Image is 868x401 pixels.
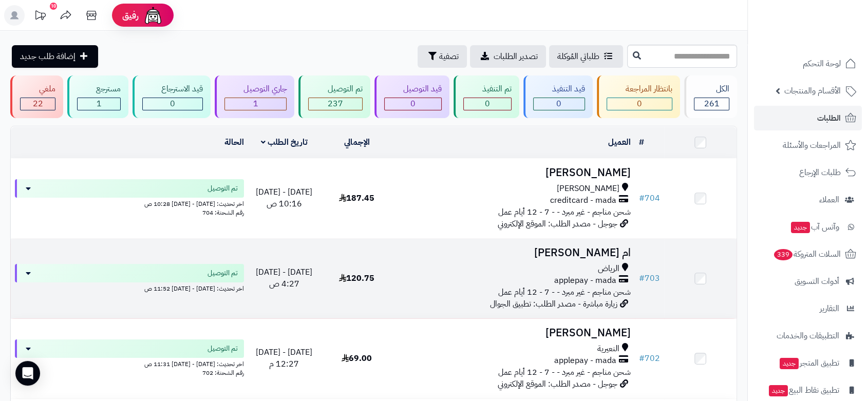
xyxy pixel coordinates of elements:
[418,45,467,68] button: تصفية
[557,183,619,195] span: [PERSON_NAME]
[342,352,372,365] span: 69.00
[819,193,839,207] span: العملاء
[533,83,585,95] div: قيد التنفيذ
[397,247,631,259] h3: ام [PERSON_NAME]
[77,83,121,95] div: مسترجع
[498,366,631,378] span: شحن مناجم - غير مبرد - - 7 - 12 أيام عمل
[639,136,644,148] a: #
[308,83,362,95] div: تم التوصيل
[498,378,617,390] span: جوجل - مصدر الطلب: الموقع الإلكتروني
[328,98,343,110] span: 237
[798,27,858,49] img: logo-2.png
[142,83,203,95] div: قيد الاسترجاع
[130,75,213,118] a: قيد الاسترجاع 0
[754,160,862,185] a: طلبات الإرجاع
[557,50,599,63] span: طلباتي المُوكلة
[256,266,312,290] span: [DATE] - [DATE] 4:27 ص
[20,50,76,63] span: إضافة طلب جديد
[384,83,442,95] div: قيد التوصيل
[754,187,862,212] a: العملاء
[410,98,416,110] span: 0
[554,275,616,287] span: applepay - mada
[15,358,244,369] div: اخر تحديث: [DATE] - [DATE] 11:31 ص
[639,352,645,365] span: #
[339,192,374,204] span: 187.45
[15,361,40,386] div: Open Intercom Messenger
[784,84,841,98] span: الأقسام والمنتجات
[639,192,645,204] span: #
[397,327,631,339] h3: [PERSON_NAME]
[556,98,561,110] span: 0
[682,75,739,118] a: الكل261
[803,56,841,71] span: لوحة التحكم
[224,136,244,148] a: الحالة
[694,83,729,95] div: الكل
[769,385,788,396] span: جديد
[754,51,862,76] a: لوحة التحكم
[595,75,682,118] a: بانتظار المراجعة 0
[451,75,521,118] a: تم التنفيذ 0
[143,98,202,110] div: 0
[256,186,312,210] span: [DATE] - [DATE] 10:16 ص
[490,298,617,310] span: زيارة مباشرة - مصدر الطلب: تطبيق الجوال
[21,98,55,110] div: 22
[253,98,258,110] span: 1
[554,355,616,367] span: applepay - mada
[534,98,584,110] div: 0
[8,75,65,118] a: ملغي 22
[122,9,139,22] span: رفيق
[773,247,841,261] span: السلات المتروكة
[597,343,619,355] span: النعيرية
[65,75,130,118] a: مسترجع 1
[754,296,862,321] a: التقارير
[754,215,862,239] a: وآتس آبجديد
[768,383,839,397] span: تطبيق نقاط البيع
[704,98,719,110] span: 261
[791,222,810,233] span: جديد
[207,343,238,354] span: تم التوصيل
[339,272,374,284] span: 120.75
[799,165,841,180] span: طلبات الإرجاع
[639,272,645,284] span: #
[598,263,619,275] span: الرياض
[820,301,839,316] span: التقارير
[783,138,841,152] span: المراجعات والأسئلة
[15,282,244,293] div: اخر تحديث: [DATE] - [DATE] 11:52 ص
[607,98,672,110] div: 0
[485,98,490,110] span: 0
[15,198,244,208] div: اخر تحديث: [DATE] - [DATE] 10:28 ص
[12,45,98,68] a: إضافة طلب جديد
[777,329,839,343] span: التطبيقات والخدمات
[344,136,370,148] a: الإجمالي
[27,5,53,28] a: تحديثات المنصة
[639,352,660,365] a: #702
[754,351,862,375] a: تطبيق المتجرجديد
[774,249,792,260] span: 339
[754,269,862,294] a: أدوات التسويق
[207,183,238,194] span: تم التوصيل
[639,272,660,284] a: #703
[754,323,862,348] a: التطبيقات والخدمات
[790,220,839,234] span: وآتس آب
[309,98,362,110] div: 237
[202,368,244,377] span: رقم الشحنة: 702
[637,98,642,110] span: 0
[207,268,238,278] span: تم التوصيل
[397,167,631,179] h3: [PERSON_NAME]
[607,83,672,95] div: بانتظار المراجعة
[213,75,296,118] a: جاري التوصيل 1
[608,136,631,148] a: العميل
[754,106,862,130] a: الطلبات
[463,83,512,95] div: تم التنفيذ
[202,208,244,217] span: رقم الشحنة: 704
[549,45,623,68] a: طلباتي المُوكلة
[296,75,372,118] a: تم التوصيل 237
[470,45,546,68] a: تصدير الطلبات
[20,83,55,95] div: ملغي
[754,133,862,158] a: المراجعات والأسئلة
[780,358,799,369] span: جديد
[97,98,102,110] span: 1
[143,5,163,26] img: ai-face.png
[225,98,286,110] div: 1
[170,98,175,110] span: 0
